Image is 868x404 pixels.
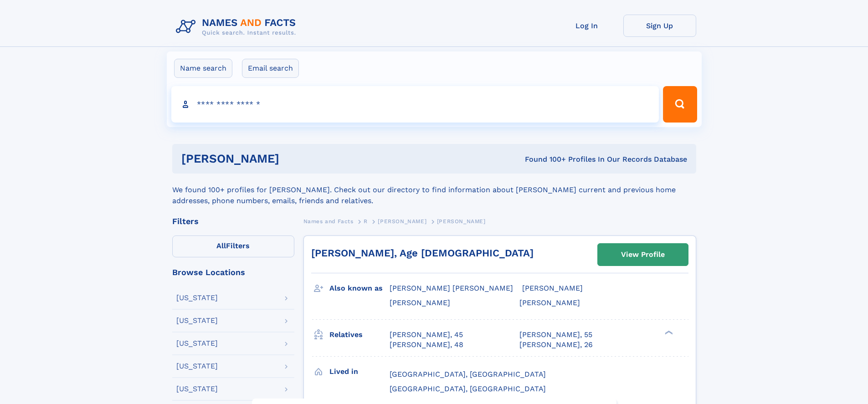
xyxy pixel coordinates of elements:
[176,340,218,347] div: [US_STATE]
[172,217,294,225] div: Filters
[621,244,665,265] div: View Profile
[174,59,232,78] label: Name search
[519,340,593,350] a: [PERSON_NAME], 26
[378,218,426,225] span: [PERSON_NAME]
[171,86,659,123] input: search input
[598,244,688,266] a: View Profile
[623,15,696,37] a: Sign Up
[663,329,673,335] div: ❯
[176,385,218,393] div: [US_STATE]
[390,370,546,378] span: [GEOGRAPHIC_DATA], [GEOGRAPHIC_DATA]
[176,317,218,324] div: [US_STATE]
[364,215,368,227] a: R
[402,154,687,164] div: Found 100+ Profiles In Our Records Database
[172,235,294,257] label: Filters
[390,384,546,393] span: [GEOGRAPHIC_DATA], [GEOGRAPHIC_DATA]
[522,284,583,292] span: [PERSON_NAME]
[172,174,696,206] div: We found 100+ profiles for [PERSON_NAME]. Check out our directory to find information about [PERS...
[329,281,390,296] h3: Also known as
[172,15,303,39] img: Logo Names and Facts
[172,268,294,276] div: Browse Locations
[364,218,368,225] span: R
[519,330,592,340] a: [PERSON_NAME], 55
[390,330,463,340] a: [PERSON_NAME], 45
[550,15,623,37] a: Log In
[176,363,218,370] div: [US_STATE]
[437,218,486,225] span: [PERSON_NAME]
[329,364,390,379] h3: Lived in
[663,86,697,123] button: Search Button
[519,298,580,307] span: [PERSON_NAME]
[378,215,426,227] a: [PERSON_NAME]
[329,327,390,343] h3: Relatives
[242,59,299,78] label: Email search
[181,153,402,164] h1: [PERSON_NAME]
[303,215,354,227] a: Names and Facts
[311,247,534,259] a: [PERSON_NAME], Age [DEMOGRAPHIC_DATA]
[216,241,226,250] span: All
[176,294,218,302] div: [US_STATE]
[390,340,463,350] a: [PERSON_NAME], 48
[390,298,450,307] span: [PERSON_NAME]
[390,284,513,292] span: [PERSON_NAME] [PERSON_NAME]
